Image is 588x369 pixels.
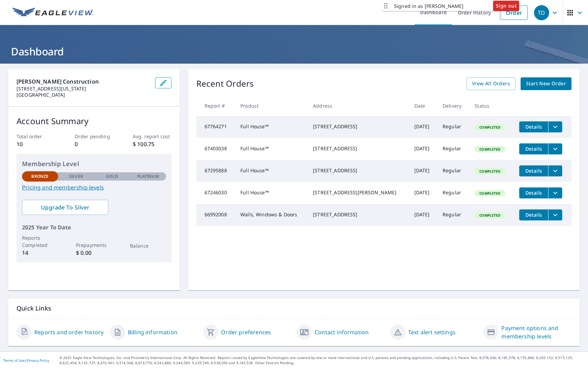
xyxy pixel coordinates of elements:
[437,138,469,160] td: Regular
[472,79,510,88] span: View All Orders
[17,140,55,148] p: 10
[22,249,58,257] p: 14
[519,121,548,132] button: detailsBtn-67764271
[196,138,235,160] td: 67403038
[31,173,48,180] p: Bronze
[493,1,519,11] button: Sign out
[235,160,307,182] td: Full House™
[28,204,103,211] span: Upgrade To Silver
[235,204,307,226] td: Walls, Windows & Doors
[75,133,113,140] p: Order pending
[313,211,403,218] div: [STREET_ADDRESS]
[27,358,49,363] a: Privacy Policy
[548,165,562,176] button: filesDropdownBtn-67295888
[106,173,118,180] p: Gold
[394,2,464,10] p: Signed in as [PERSON_NAME]
[128,328,177,336] a: Billing information
[521,77,571,90] a: Start New Order
[196,116,235,138] td: 67764271
[196,96,235,116] th: Report #
[523,189,544,196] span: Details
[409,96,437,116] th: Date
[467,77,515,90] a: View All Orders
[409,160,437,182] td: [DATE]
[235,138,307,160] td: Full House™
[17,92,150,98] p: [GEOGRAPHIC_DATA]
[235,96,307,116] th: Product
[548,121,562,132] button: filesDropdownBtn-67764271
[3,358,49,362] p: |
[534,5,549,20] div: TD
[519,165,548,176] button: detailsBtn-67295888
[313,123,403,130] div: [STREET_ADDRESS]
[313,189,403,196] div: [STREET_ADDRESS][PERSON_NAME]
[469,96,514,116] th: Status
[437,182,469,204] td: Regular
[523,145,544,152] span: Details
[59,355,585,366] p: © 2025 Eagle View Technologies, Inc. and Pictometry International Corp. All Rights Reserved. Repo...
[196,182,235,204] td: 67246030
[22,234,58,249] p: Reports Completed
[315,328,369,336] a: Contact information
[69,173,83,180] p: Silver
[133,133,172,140] p: Avg. report cost
[475,169,504,174] span: Completed
[408,328,456,336] a: Text alert settings
[137,173,159,180] p: Platinum
[133,140,172,148] p: $ 100.75
[437,96,469,116] th: Delivery
[307,96,409,116] th: Address
[409,204,437,226] td: [DATE]
[409,182,437,204] td: [DATE]
[17,115,172,127] p: Account Summary
[75,140,113,148] p: 0
[22,200,108,215] a: Upgrade To Silver
[235,116,307,138] td: Full House™
[409,138,437,160] td: [DATE]
[519,143,548,154] button: detailsBtn-67403038
[17,304,571,313] p: Quick Links
[221,328,271,336] a: Order preferences
[196,204,235,226] td: 66992008
[437,116,469,138] td: Regular
[437,204,469,226] td: Regular
[196,160,235,182] td: 67295888
[475,191,504,196] span: Completed
[523,211,544,218] span: Details
[500,6,528,20] a: Order
[22,183,166,192] a: Pricing and membership levels
[519,209,548,220] button: detailsBtn-66992008
[313,167,403,174] div: [STREET_ADDRESS]
[475,213,504,218] span: Completed
[8,44,580,58] h1: Dashboard
[523,167,544,174] span: Details
[235,182,307,204] td: Full House™
[76,249,112,257] p: $ 0.00
[130,242,166,249] p: Balance
[437,160,469,182] td: Regular
[526,79,566,88] span: Start New Order
[523,123,544,130] span: Details
[501,324,571,340] a: Payment options and membership levels
[313,145,403,152] div: [STREET_ADDRESS]
[22,159,166,169] p: Membership Level
[22,223,166,231] p: 2025 Year To Date
[496,2,516,10] span: Sign out
[17,86,150,92] p: [STREET_ADDRESS][US_STATE]
[548,187,562,198] button: filesDropdownBtn-67246030
[17,77,150,86] p: [PERSON_NAME] Construction
[548,209,562,220] button: filesDropdownBtn-66992008
[3,358,25,363] a: Terms of Use
[475,125,504,130] span: Completed
[409,116,437,138] td: [DATE]
[17,133,55,140] p: Total order
[34,328,104,336] a: Reports and order history
[196,77,254,90] p: Recent Orders
[519,187,548,198] button: detailsBtn-67246030
[76,241,112,249] p: Prepayments
[548,143,562,154] button: filesDropdownBtn-67403038
[475,147,504,152] span: Completed
[12,8,94,18] img: EV Logo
